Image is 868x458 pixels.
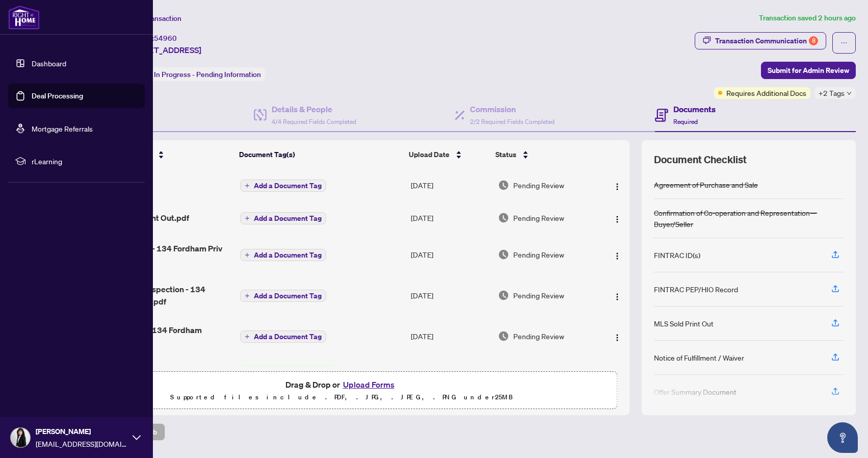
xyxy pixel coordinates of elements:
span: Pending Review [513,290,564,301]
span: Add a Document Tag [254,251,322,259]
h4: Commission [470,103,555,115]
span: View Transaction [127,14,181,23]
td: [DATE] [407,357,494,400]
span: 54960 [154,34,177,43]
span: Submit for Admin Review [768,62,849,79]
span: plus [245,334,250,339]
div: Agreement of Purchase and Sale [654,179,758,190]
td: [DATE] [407,201,494,234]
div: Notice of Fulfillment / Waiver [654,352,744,363]
span: Requires Additional Docs [726,87,806,98]
button: Add a Document Tag [240,330,326,343]
span: NOF Finance - 134 Fordham Priv 1.pdf [103,242,231,267]
td: [DATE] [407,275,494,316]
div: FINTRAC PEP/HIO Record [654,284,738,295]
button: Logo [609,177,625,193]
h4: Documents [673,103,716,115]
img: Document Status [498,290,509,301]
img: Document Status [498,330,509,342]
span: +2 Tags [819,87,845,99]
td: [DATE] [407,316,494,357]
button: Submit for Admin Review [761,62,856,79]
button: Add a Document Tag [240,180,326,192]
div: Transaction Communication [715,33,818,49]
span: In Progress - Pending Information [154,70,261,79]
button: Add a Document Tag [240,249,326,261]
button: Add a Document Tag [240,289,326,302]
span: Add a Document Tag [254,292,322,299]
th: Document Tag(s) [235,140,405,169]
div: FINTRAC ID(s) [654,249,700,261]
div: Confirmation of Co-operation and Representation—Buyer/Seller [654,207,844,230]
img: Document Status [498,212,509,223]
span: Document Checklist [654,152,747,167]
span: ellipsis [840,39,848,46]
button: Upload Forms [340,378,398,391]
span: Status [495,149,516,160]
span: [PERSON_NAME] [36,426,127,437]
div: Status: [126,67,265,81]
img: Document Status [498,249,509,260]
img: Logo [613,252,621,260]
span: plus [245,252,250,258]
img: Status Icon [240,365,251,376]
span: RECO Information Guide [251,365,336,376]
button: Logo [609,210,625,226]
button: Add a Document Tag [240,212,326,224]
button: Add a Document Tag [240,212,326,225]
button: Logo [609,287,625,303]
th: (15) File Name [99,140,235,169]
article: Transaction saved 2 hours ago [759,12,856,24]
span: Drag & Drop or [285,378,398,391]
span: rLearning [32,156,138,167]
img: Document Status [498,180,509,191]
span: [EMAIL_ADDRESS][DOMAIN_NAME] [36,438,127,449]
img: Logo [613,293,621,301]
button: Add a Document Tag [240,330,326,343]
span: Upload Date [409,149,450,160]
span: NOF Status - 134 Fordham Priv.pdf [103,324,231,348]
img: Logo [613,215,621,223]
span: [STREET_ADDRESS] [126,44,201,56]
img: Logo [613,183,621,191]
button: Add a Document Tag [240,179,326,192]
span: NOF Home Inspection - 134 Fordham Priv.pdf [103,283,231,308]
span: Add a Document Tag [254,333,322,340]
button: Transaction Communication8 [695,32,826,49]
span: Pending Review [513,330,564,342]
img: logo [8,5,40,30]
a: Dashboard [32,59,66,68]
td: [DATE] [407,169,494,201]
span: 2/2 Required Fields Completed [470,118,555,125]
button: Open asap [827,422,858,453]
span: Add a Document Tag [254,215,322,222]
button: Logo [609,246,625,263]
span: Drag & Drop orUpload FormsSupported files include .PDF, .JPG, .JPEG, .PNG under25MB [66,372,617,410]
span: Required [673,118,698,125]
button: Logo [609,328,625,344]
span: Pending Review [513,249,564,260]
div: Offer Summary Document [654,386,737,397]
span: plus [245,293,250,298]
span: Pending Review [513,212,564,223]
button: Add a Document Tag [240,290,326,302]
span: 4/4 Required Fields Completed [272,118,356,125]
span: plus [245,216,250,221]
h4: Details & People [272,103,356,115]
td: [DATE] [407,234,494,275]
span: Pending Review [513,180,564,191]
span: Add a Document Tag [254,182,322,189]
a: Mortgage Referrals [32,124,93,133]
span: plus [245,183,250,188]
p: Supported files include .PDF, .JPG, .JPEG, .PNG under 25 MB [72,391,611,403]
button: Add a Document Tag [240,248,326,262]
span: down [847,91,852,96]
button: Status IconRECO Information Guide [240,365,336,392]
div: MLS Sold Print Out [654,318,714,329]
img: Profile Icon [11,428,30,447]
a: Deal Processing [32,91,83,100]
div: 8 [809,36,818,45]
th: Status [491,140,596,169]
th: Upload Date [405,140,491,169]
img: Logo [613,334,621,342]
